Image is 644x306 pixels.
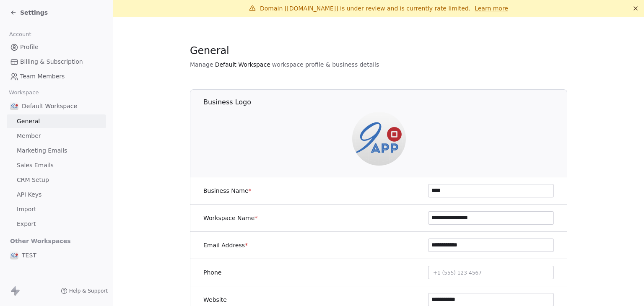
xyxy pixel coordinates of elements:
[7,70,106,83] a: Team Members
[428,266,554,279] button: +1 (555) 123-4567
[215,60,270,69] span: Default Workspace
[7,55,106,69] a: Billing & Subscription
[17,146,67,155] span: Marketing Emails
[7,114,106,128] a: General
[7,40,106,54] a: Profile
[7,217,106,231] a: Export
[352,112,406,166] img: logo_con%20trasparenza.png
[7,188,106,202] a: API Keys
[5,86,42,99] span: Workspace
[17,205,36,214] span: Import
[203,268,221,277] label: Phone
[7,234,74,248] span: Other Workspaces
[17,117,40,126] span: General
[22,102,77,110] span: Default Workspace
[17,161,54,170] span: Sales Emails
[203,98,568,107] h1: Business Logo
[22,251,36,259] span: TEST
[475,4,508,13] a: Learn more
[203,214,257,222] label: Workspace Name
[10,102,18,110] img: logo_con%20trasparenza.png
[190,60,213,69] span: Manage
[203,296,227,304] label: Website
[7,173,106,187] a: CRM Setup
[17,220,36,228] span: Export
[272,60,379,69] span: workspace profile & business details
[5,28,35,41] span: Account
[433,270,482,276] span: +1 (555) 123-4567
[20,8,48,17] span: Settings
[7,202,106,216] a: Import
[260,5,470,12] span: Domain [[DOMAIN_NAME]] is under review and is currently rate limited.
[190,44,229,57] span: General
[203,241,248,249] label: Email Address
[17,190,42,199] span: API Keys
[10,8,48,17] a: Settings
[7,158,106,172] a: Sales Emails
[17,132,41,140] span: Member
[7,144,106,158] a: Marketing Emails
[20,72,65,81] span: Team Members
[7,129,106,143] a: Member
[61,288,108,294] a: Help & Support
[20,43,39,52] span: Profile
[20,57,83,66] span: Billing & Subscription
[69,288,108,294] span: Help & Support
[17,176,49,184] span: CRM Setup
[10,251,18,259] img: logo_con%20trasparenza.png
[203,187,252,195] label: Business Name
